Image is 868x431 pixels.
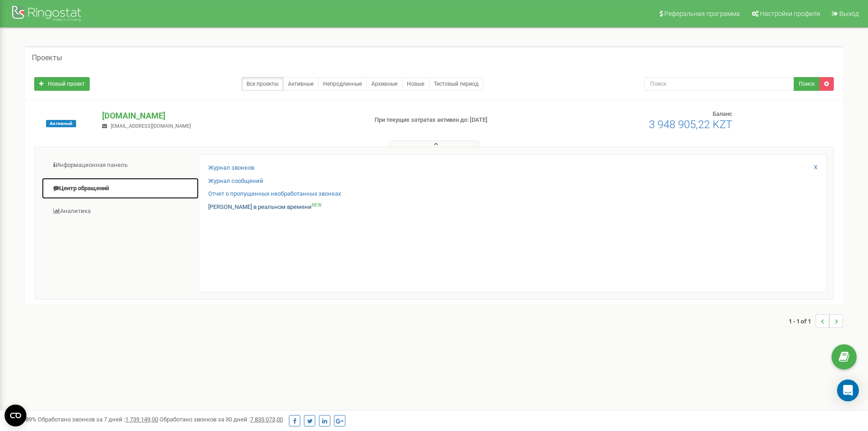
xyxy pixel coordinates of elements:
span: Активный [46,120,76,127]
span: [EMAIL_ADDRESS][DOMAIN_NAME] [111,123,191,129]
sup: NEW [312,203,322,208]
span: Реферальная программа [664,10,740,17]
a: Отчет о пропущенных необработанных звонках [208,190,341,198]
a: Активные [283,77,318,91]
a: Журнал сообщений [208,177,263,186]
button: Поиск [794,77,820,91]
span: Обработано звонков за 7 дней : [38,416,158,423]
a: Тестовый период [429,77,483,91]
a: Журнал звонков [208,164,254,172]
h5: Проекты [32,54,62,62]
a: [PERSON_NAME] в реальном времениNEW [208,203,322,212]
a: Аналитика [41,200,199,223]
u: 1 739 149,00 [125,416,158,423]
a: Архивные [366,77,402,91]
a: Центр обращений [41,177,199,200]
span: 3 948 905,22 KZT [649,118,732,131]
span: Обработано звонков за 30 дней : [159,416,283,423]
a: Новый проект [34,77,90,91]
input: Поиск [644,77,794,91]
div: Open Intercom Messenger [837,379,859,401]
span: Выход [839,10,859,17]
a: Непродленные [318,77,367,91]
p: При текущих затратах активен до: [DATE] [375,116,564,125]
a: Все проекты [241,77,283,91]
u: 7 835 073,00 [250,416,283,423]
nav: ... [789,305,843,337]
a: Новые [402,77,429,91]
button: Open CMP widget [5,405,26,426]
span: Настройки профиля [760,10,820,17]
a: Информационная панель [41,154,199,177]
span: Баланс [713,110,732,117]
p: [DOMAIN_NAME] [102,110,360,122]
a: X [814,163,817,172]
span: 1 - 1 of 1 [789,314,816,328]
